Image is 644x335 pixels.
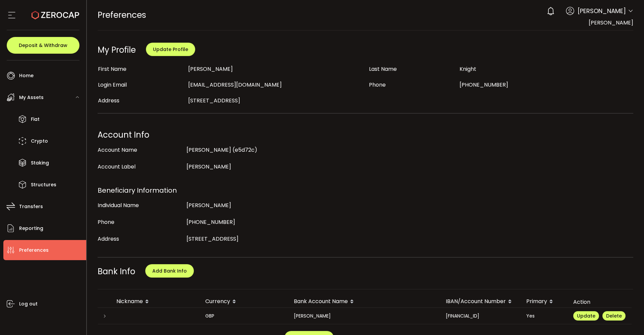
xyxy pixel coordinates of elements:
div: Primary [521,296,568,307]
div: My Profile [98,44,136,55]
span: [PERSON_NAME] [578,6,626,15]
div: Address [98,232,183,246]
span: Home [19,71,34,81]
span: [PERSON_NAME] [188,65,233,73]
div: [FINANCIAL_ID] [440,312,521,320]
span: My Assets [19,93,44,102]
div: Nickname [111,296,200,307]
iframe: Chat Widget [610,303,644,335]
div: Bank Account Name [288,296,440,307]
span: Login Email [98,81,127,89]
div: Phone [98,216,183,229]
span: Log out [19,299,38,309]
button: Add Bank Info [145,264,194,278]
span: Address [98,97,119,104]
span: Transfers [19,202,43,211]
span: [PERSON_NAME] [186,201,231,209]
div: Account Label [98,160,183,174]
span: [EMAIL_ADDRESS][DOMAIN_NAME] [188,81,282,89]
button: Update [573,311,599,321]
span: Deposit & Withdraw [19,43,67,48]
span: Phone [369,81,386,89]
span: [PHONE_NUMBER] [186,218,235,226]
div: Yes [521,312,568,320]
div: Account Name [98,143,183,157]
button: Delete [602,311,626,321]
span: Knight [460,65,476,73]
div: Currency [200,296,288,307]
span: Preferences [19,245,49,255]
span: Staking [31,158,49,168]
span: First Name [98,65,126,73]
span: Preferences [98,9,146,21]
span: [STREET_ADDRESS] [186,235,238,243]
span: Reporting [19,224,43,233]
span: Last Name [369,65,397,73]
span: Structures [31,180,56,190]
div: Beneficiary Information [98,184,634,197]
div: Account Info [98,128,634,142]
span: Delete [606,313,622,319]
span: [PERSON_NAME] [589,19,633,27]
div: Action [568,298,632,306]
span: Update [577,313,595,319]
span: [PERSON_NAME] [186,163,231,171]
div: Individual Name [98,199,183,212]
button: Deposit & Withdraw [7,37,79,54]
span: Crypto [31,136,48,146]
span: Update Profile [153,46,188,53]
span: [PHONE_NUMBER] [460,81,508,89]
span: [STREET_ADDRESS] [188,97,240,104]
span: [PERSON_NAME] (e5d72c) [186,146,257,154]
button: Update Profile [146,43,195,56]
span: Add Bank Info [152,268,187,274]
div: [PERSON_NAME] [288,312,440,320]
div: IBAN/Account Number [440,296,521,307]
span: Bank Info [98,266,135,277]
span: Fiat [31,114,40,124]
div: GBP [200,312,288,320]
